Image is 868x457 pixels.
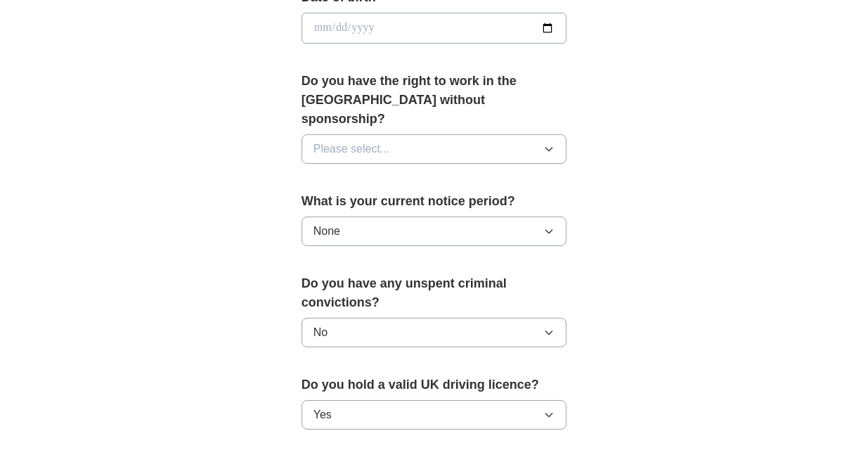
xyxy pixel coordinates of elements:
label: What is your current notice period? [302,192,567,211]
button: Yes [302,400,567,430]
label: Do you have the right to work in the [GEOGRAPHIC_DATA] without sponsorship? [302,72,567,129]
span: Yes [313,406,332,423]
span: Please select... [313,141,390,157]
button: No [302,318,567,347]
span: No [313,324,328,341]
span: None [313,223,340,240]
label: Do you have any unspent criminal convictions? [302,274,567,312]
button: None [302,217,567,246]
label: Do you hold a valid UK driving licence? [302,375,567,394]
button: Please select... [302,134,567,164]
